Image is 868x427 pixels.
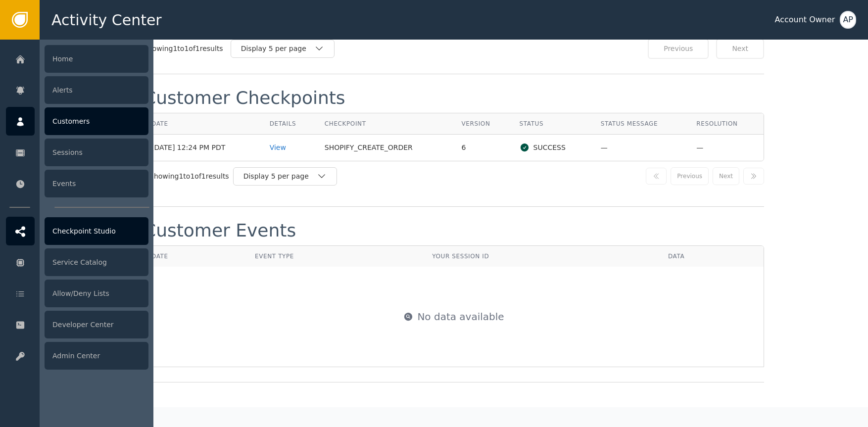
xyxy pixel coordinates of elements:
button: Display 5 per page [231,40,335,58]
div: Data [668,252,756,261]
div: Status [520,119,586,128]
a: Admin Center [6,341,148,370]
span: Activity Center [51,9,162,31]
div: Account Owner [774,14,835,26]
td: — [689,135,764,161]
a: Home [6,45,148,73]
div: Event Type [255,252,417,261]
div: SUCCESS [520,142,586,153]
div: Status Message [601,119,682,128]
div: View [270,142,310,153]
div: Developer Center [45,311,148,338]
div: Sessions [45,139,148,166]
td: — [593,135,689,161]
a: Service Catalog [6,248,148,277]
a: Events [6,169,148,198]
div: Resolution [696,119,756,128]
div: Date [151,252,240,261]
a: Allow/Deny Lists [6,279,148,308]
div: Display 5 per page [241,44,314,54]
td: [DATE] 12:24 PM PDT [144,135,262,161]
div: Home [45,45,148,73]
a: Customers [6,107,148,136]
div: Date [151,119,255,128]
div: Customer Checkpoints [144,89,345,107]
div: Service Catalog [45,248,148,276]
div: Allow/Deny Lists [45,280,148,307]
div: Showing 1 to 1 of 1 results [144,44,223,54]
a: Checkpoint Studio [6,217,148,245]
div: Customer Events [144,222,296,239]
div: Checkpoint [325,119,447,128]
td: SHOPIFY_CREATE_ORDER [317,135,454,161]
button: Display 5 per page [233,167,337,186]
a: Developer Center [6,310,148,339]
div: Display 5 per page [243,171,317,182]
td: 6 [454,135,512,161]
div: Version [462,119,505,128]
div: Alerts [45,76,148,104]
div: Events [45,170,148,197]
div: Checkpoint Studio [45,217,148,245]
div: Your Session ID [432,252,489,261]
div: Admin Center [45,342,148,370]
a: Alerts [6,76,148,104]
a: Sessions [6,138,148,167]
span: No data available [417,309,504,324]
div: Customers [45,107,148,135]
div: Showing 1 to 1 of 1 results [149,171,229,182]
button: AP [840,11,856,29]
div: Details [270,119,310,128]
